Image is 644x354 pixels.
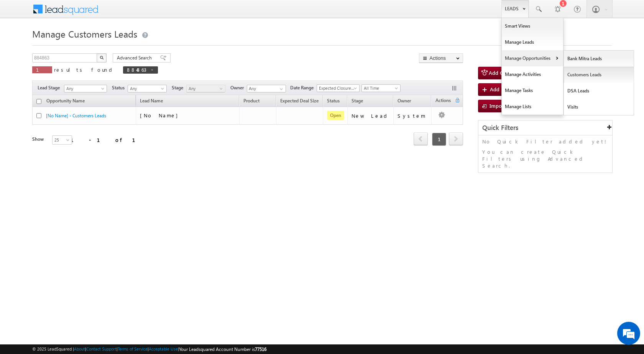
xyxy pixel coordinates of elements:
[118,346,148,351] a: Terms of Service
[230,84,247,91] span: Owner
[255,346,266,352] span: 77516
[502,50,563,66] a: Manage Opportunities
[112,84,128,91] span: Status
[419,53,463,63] button: Actions
[128,85,164,92] span: Any
[362,85,398,92] span: All Time
[564,51,634,67] a: Bank Mitra Leads
[414,133,428,145] a: prev
[564,99,634,115] a: Visits
[127,66,146,73] span: 884863
[502,99,563,115] a: Manage Lists
[179,346,266,352] span: Your Leadsquared Account Number is
[247,85,286,92] input: Type to Search
[482,138,608,145] p: No Quick Filter added yet!
[172,84,186,91] span: Stage
[86,346,117,351] a: Contact Support
[317,84,360,92] a: Expected Closure Date
[352,98,363,104] span: Stage
[36,66,48,73] span: 1
[490,102,547,109] span: Import Customers Leads
[187,85,223,92] span: Any
[482,148,608,169] p: You can create Quick Filters using Advanced Search.
[352,112,390,119] div: New Lead
[54,66,115,73] span: results found
[32,28,137,40] span: Manage Customers Leads
[502,34,563,50] a: Manage Leads
[478,120,612,135] div: Quick Filters
[13,40,32,50] img: d_60004797649_company_0_60004797649
[46,98,85,104] span: Opportunity Name
[32,136,46,143] div: Show
[43,97,89,107] a: Opportunity Name
[52,135,72,145] a: 25
[564,67,634,83] a: Customers Leads
[46,113,106,119] a: [No Name] - Customers Leads
[38,84,63,91] span: Lead Stage
[32,346,266,353] span: © 2025 LeadSquared | | | | |
[502,66,563,82] a: Manage Activities
[126,4,144,22] div: Minimize live chat window
[136,97,167,107] span: Lead Name
[100,56,103,59] img: Search
[10,71,140,230] textarea: Type your message and hit 'Enter'
[449,132,463,145] span: next
[276,97,322,107] a: Expected Deal Size
[117,54,154,61] span: Advanced Search
[323,97,343,107] a: Status
[40,40,129,50] div: Chat with us now
[564,83,634,99] a: DSA Leads
[327,111,344,120] span: Open
[432,96,455,106] span: Actions
[128,85,167,92] a: Any
[502,18,563,34] a: Smart Views
[449,133,463,145] a: next
[290,84,317,91] span: Date Range
[317,85,357,92] span: Expected Closure Date
[432,133,446,146] span: 1
[64,85,107,92] a: Any
[398,112,428,119] div: System
[104,236,139,247] em: Start Chat
[186,85,225,92] a: Any
[276,85,285,93] a: Show All Items
[71,135,145,144] div: 1 - 1 of 1
[149,346,178,351] a: Acceptable Use
[243,98,260,104] span: Product
[140,112,182,119] span: [No Name]
[348,97,367,107] a: Stage
[74,346,85,351] a: About
[361,84,401,92] a: All Time
[280,98,319,104] span: Expected Deal Size
[490,86,524,92] span: Add New Lead
[64,85,104,92] span: Any
[398,98,411,104] span: Owner
[489,69,539,76] span: Add Customers Leads
[36,99,41,104] input: Check all records
[53,137,73,143] span: 25
[502,82,563,99] a: Manage Tasks
[414,132,428,145] span: prev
